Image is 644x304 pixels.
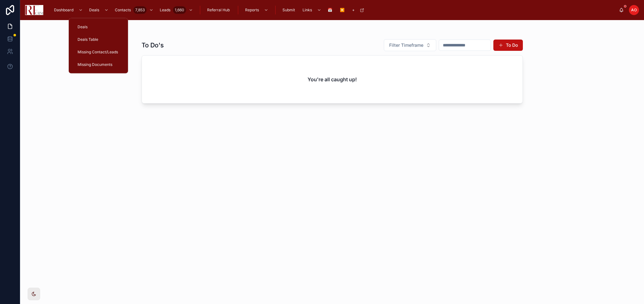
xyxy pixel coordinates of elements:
[204,4,234,16] a: Referral Hub
[207,8,230,13] span: Referral Hub
[78,50,118,55] span: Missing Contact/Leads
[340,8,345,13] span: ▶️
[631,8,637,13] span: AO
[389,42,423,48] span: Filter Timeframe
[86,4,112,16] a: Deals
[242,4,271,16] a: Reports
[51,4,86,16] a: Dashboard
[308,76,357,83] h2: You're all caught up!
[352,8,355,13] span: +
[282,8,295,13] span: Submit
[78,62,112,67] span: Missing Documents
[89,8,99,13] span: Deals
[493,40,523,51] button: To Do
[303,8,312,13] span: Links
[48,3,619,17] div: scrollable content
[72,46,124,58] a: Missing Contact/Leads
[72,21,124,33] a: Deals
[337,4,349,16] a: ▶️
[160,8,170,13] span: Leads
[279,4,299,16] a: Submit
[112,4,157,16] a: Contacts7,853
[133,6,147,14] div: 7,853
[78,24,88,29] span: Deals
[54,8,73,13] span: Dashboard
[384,39,436,51] button: Select Button
[349,4,368,16] a: +
[115,8,131,13] span: Contacts
[72,59,124,70] a: Missing Documents
[142,41,164,50] h1: To Do's
[78,37,98,42] span: Deals Table
[157,4,196,16] a: Leads1,660
[173,6,186,14] div: 1,660
[299,4,325,16] a: Links
[25,5,43,15] img: App logo
[325,4,337,16] a: 📅
[328,8,332,13] span: 📅
[72,34,124,45] a: Deals Table
[245,8,259,13] span: Reports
